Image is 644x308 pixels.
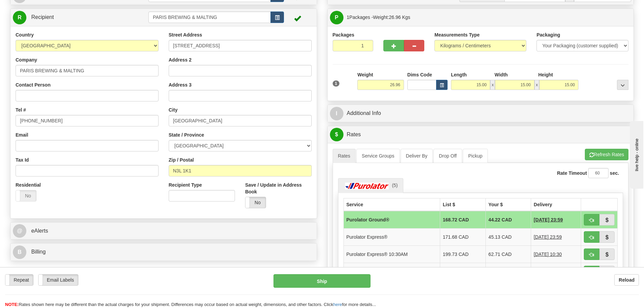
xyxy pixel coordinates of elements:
[490,80,495,90] span: x
[245,197,266,208] label: No
[628,119,643,188] iframe: chat widget
[16,81,50,88] label: Contact Person
[333,80,340,87] span: 1
[16,132,28,138] label: Email
[16,106,26,113] label: Tel #
[245,182,311,195] label: Save / Update in Address Book
[31,249,46,255] span: Billing
[357,71,373,78] label: Weight
[534,80,539,90] span: x
[343,211,440,229] td: Purolator Ground®
[463,149,488,163] a: Pickup
[31,228,48,234] span: eAlerts
[440,198,485,211] th: List $
[534,216,563,223] span: 1 Day
[333,149,356,163] a: Rates
[31,14,54,20] span: Recipient
[169,106,177,113] label: City
[356,149,400,163] a: Service Groups
[440,263,485,280] td: 186.08 CAD
[440,228,485,245] td: 171.68 CAD
[169,132,204,138] label: State / Province
[333,31,355,38] label: Packages
[347,10,410,24] span: Packages -
[39,275,78,285] label: Email Labels
[330,106,631,120] a: IAdditional Info
[330,10,631,24] a: P 1Packages -Weight:26.96 Kgs
[440,211,485,229] td: 168.72 CAD
[434,31,480,38] label: Measurements Type
[16,182,41,188] label: Residential
[538,71,553,78] label: Height
[534,234,562,240] span: 1 Day
[13,245,314,259] a: B Billing
[343,183,391,189] img: Purolator
[13,245,26,259] span: B
[16,31,34,38] label: Country
[485,211,531,229] td: 44.22 CAD
[389,15,401,20] span: 26.96
[373,15,410,20] span: Weight:
[402,15,410,20] span: Kgs
[333,302,342,307] a: here
[585,149,628,160] button: Refresh Rates
[169,157,194,163] label: Zip / Postal
[401,149,433,163] a: Deliver By
[148,11,271,23] input: Recipient Id
[169,31,202,38] label: Street Address
[347,15,350,20] span: 1
[557,170,587,176] label: Rate Timeout
[614,274,639,286] button: Reload
[13,224,314,238] a: @ eAlerts
[273,274,371,288] button: Ship
[330,107,343,120] span: I
[407,71,432,78] label: Dims Code
[433,149,462,163] a: Drop Off
[392,183,398,188] span: (5)
[16,157,29,163] label: Tax Id
[330,128,631,142] a: $Rates
[16,190,36,201] label: No
[485,245,531,263] td: 62.71 CAD
[485,228,531,245] td: 45.13 CAD
[330,11,343,24] span: P
[16,56,37,63] label: Company
[531,198,581,211] th: Delivery
[13,224,26,238] span: @
[485,198,531,211] th: Your $
[343,245,440,263] td: Purolator Express® 10:30AM
[5,275,33,285] label: Repeat
[169,40,312,51] input: Enter a location
[536,31,560,38] label: Packaging
[330,128,343,141] span: $
[5,6,63,11] div: live help - online
[169,182,202,188] label: Recipient Type
[169,81,192,88] label: Address 3
[495,71,508,78] label: Width
[440,245,485,263] td: 199.73 CAD
[13,10,134,24] a: R Recipient
[343,263,440,280] td: Purolator Express® 12PM
[617,80,628,90] div: ...
[343,228,440,245] td: Purolator Express®
[13,11,26,24] span: R
[619,277,635,283] b: Reload
[451,71,467,78] label: Length
[485,263,531,280] td: 92.21 CAD
[5,302,19,307] span: NOTE:
[343,198,440,211] th: Service
[169,56,192,63] label: Address 2
[534,251,562,258] span: 1 Day
[610,170,619,176] label: sec.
